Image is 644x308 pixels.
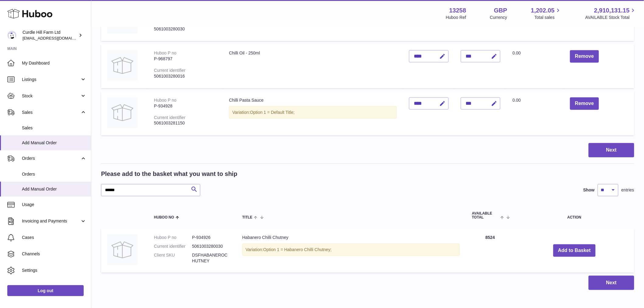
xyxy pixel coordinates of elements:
[22,93,80,99] span: Stock
[585,6,637,20] a: 2,910,131.15 AVAILABLE Stock Total
[534,15,562,20] span: Total sales
[22,235,86,240] span: Cases
[154,115,186,120] div: Current identifier
[22,77,80,82] span: Listings
[494,6,507,15] strong: GBP
[589,276,634,290] button: Next
[466,229,515,273] td: 8524
[192,235,230,240] dd: P-934926
[223,91,403,135] td: Chilli Pasta Sauce
[7,285,84,296] a: Log out
[22,140,86,146] span: Add Manual Order
[22,110,80,115] span: Sales
[570,50,599,63] button: Remove
[490,15,507,20] div: Currency
[107,50,138,81] img: Chilli Oil - 250ml
[22,156,80,161] span: Orders
[154,235,192,240] dt: Huboo P no
[446,15,466,20] div: Huboo Ref
[154,243,192,249] dt: Current identifier
[22,125,86,131] span: Sales
[192,243,230,249] dd: 5061003280030
[621,187,634,193] span: entries
[107,97,138,128] img: Chilli Pasta Sauce
[263,247,332,252] span: Option 1 = Habanero Chilli Chutney;
[570,97,599,110] button: Remove
[154,73,217,79] div: 5061003280016
[513,51,521,55] span: 0.00
[154,26,217,32] div: 5061003280030
[22,60,86,66] span: My Dashboard
[22,171,86,177] span: Orders
[515,205,634,226] th: Action
[594,6,630,15] span: 2,910,131.15
[236,229,466,273] td: Habanero Chilli Chutney
[7,31,16,40] img: internalAdmin-13258@internal.huboo.com
[154,51,177,55] div: Huboo P no
[22,251,86,257] span: Channels
[531,6,555,15] span: 1,202.05
[22,202,86,208] span: Usage
[472,212,499,219] span: AVAILABLE Total
[22,186,86,192] span: Add Manual Order
[229,106,397,119] div: Variation:
[531,6,562,20] a: 1,202.05 Total sales
[23,30,77,41] div: Curdle Hill Farm Ltd
[22,268,86,273] span: Settings
[22,218,80,224] span: Invoicing and Payments
[589,143,634,157] button: Next
[449,6,466,15] strong: 13258
[242,243,460,256] div: Variation:
[154,68,186,73] div: Current identifier
[23,36,89,40] span: [EMAIL_ADDRESS][DOMAIN_NAME]
[154,120,217,126] div: 5061003281150
[223,44,403,88] td: Chilli Oil - 250ml
[107,235,138,265] img: Habanero Chilli Chutney
[583,187,595,193] label: Show
[242,215,252,219] span: Title
[585,15,637,20] span: AVAILABLE Stock Total
[154,98,177,103] div: Huboo P no
[192,252,230,264] dd: DSFHABANEROCHUTNEY
[553,244,596,257] button: Add to Basket
[101,170,237,178] h2: Please add to the basket what you want to ship
[154,252,192,264] dt: Client SKU
[250,110,295,115] span: Option 1 = Default Title;
[513,98,521,103] span: 0.00
[154,56,217,62] div: P-968797
[154,215,174,219] span: Huboo no
[154,103,217,109] div: P-934928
